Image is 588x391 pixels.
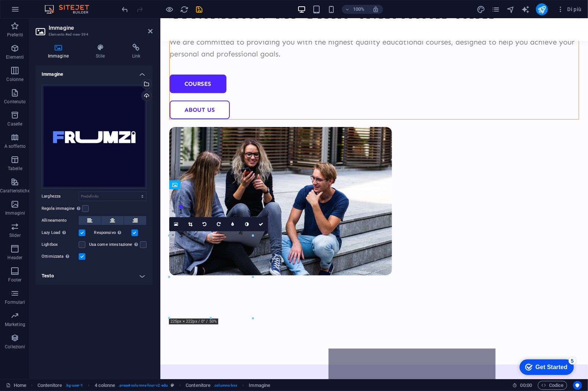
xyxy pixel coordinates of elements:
i: Annulla: Modifica immagine (Ctrl+Z) [121,5,130,14]
button: Codice [538,381,567,390]
div: 5 [55,1,62,9]
p: Collezioni [5,344,25,350]
button: text_generator [521,5,530,14]
button: Di più [554,3,585,15]
a: Ruota a sinistra di 90° [197,217,212,231]
h4: Stile [84,44,120,59]
i: Navigatore [507,5,515,14]
p: Formulari [5,299,25,305]
p: Slider [9,232,21,238]
p: Caselle [7,121,22,127]
p: Immagini [5,210,25,216]
div: Screenshot2025-09-01022246-GCkWw-p4dsfzIP2GJefOkg.png [42,85,147,189]
span: Fai clic per selezionare. Doppio clic per modificare [95,381,115,390]
span: Codice [541,381,564,390]
button: save [195,5,204,14]
span: . bg-user-1 [65,381,83,390]
h6: 100% [353,5,365,14]
label: Lightbox [42,240,79,249]
i: Pubblica [538,5,546,14]
h4: Immagine [36,44,84,59]
p: Contenuto [4,99,26,105]
h4: Link [120,44,153,59]
span: Fai clic per selezionare. Doppio clic per modificare [186,381,210,390]
span: Fai clic per selezionare. Doppio clic per modificare [249,381,271,390]
i: Pagine (Ctrl+Alt+S) [492,5,500,14]
div: Get Started 5 items remaining, 0% complete [6,4,60,19]
label: Ottimizzata [42,252,79,261]
img: Editor Logo [43,5,98,14]
h4: Immagine [36,65,153,79]
i: Questo elemento è un preset personalizzabile [171,383,174,387]
button: Usercentrics [573,381,582,390]
label: Larghezza [42,194,79,198]
span: . columns-box [213,381,237,390]
a: Fai clic per annullare la selezione. Doppio clic per aprire le pagine [6,381,26,390]
button: 100% [342,5,368,14]
a: Seleziona i file dal file manager, dalle foto stock, o caricali [169,217,183,231]
label: Allineamento [42,216,79,225]
button: pages [491,5,500,14]
a: Modalità ritaglio [183,217,197,231]
i: AI Writer [522,5,530,14]
p: Tabelle [8,166,22,172]
a: Sfumatura [226,217,240,231]
p: Elementi [6,54,24,60]
a: Ruota a destra di 90° [212,217,226,231]
p: Marketing [5,322,25,328]
span: 00 00 [520,381,532,390]
label: Regola immagine [42,204,82,213]
button: navigator [506,5,515,14]
label: Responsivo [94,228,131,237]
span: : [526,382,527,388]
p: Colonne [6,76,23,82]
button: Clicca qui per lasciare la modalità di anteprima e continuare la modifica [165,5,174,14]
i: Quando ridimensioni, regola automaticamente il livello di zoom in modo che corrisponda al disposi... [372,6,379,13]
i: Design (Ctrl+Alt+Y) [477,5,486,14]
i: Ricarica la pagina [180,5,189,14]
label: Usa come intestazione [89,240,140,249]
label: Lazy Load [42,228,79,237]
button: reload [180,5,189,14]
h3: Elemento #ed-new-394 [49,31,138,38]
h6: Tempo sessione [513,381,532,390]
p: Footer [9,277,22,283]
p: A soffietto [4,143,26,149]
h2: Immagine [49,25,153,31]
nav: breadcrumb [37,381,271,390]
div: Get Started [22,8,54,15]
p: Preferiti [7,32,23,38]
button: design [477,5,486,14]
p: Header [8,255,23,261]
span: . preset-columns-four-v2-edu [118,381,168,390]
h4: Testo [36,267,153,285]
i: Salva (Ctrl+S) [195,5,204,14]
span: Fai clic per selezionare. Doppio clic per modificare [37,381,62,390]
span: Di più [557,6,582,13]
button: undo [121,5,130,14]
button: publish [536,3,548,15]
a: Conferma ( Ctrl ⏎ ) [254,217,268,231]
a: Scala di grigi [240,217,254,231]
